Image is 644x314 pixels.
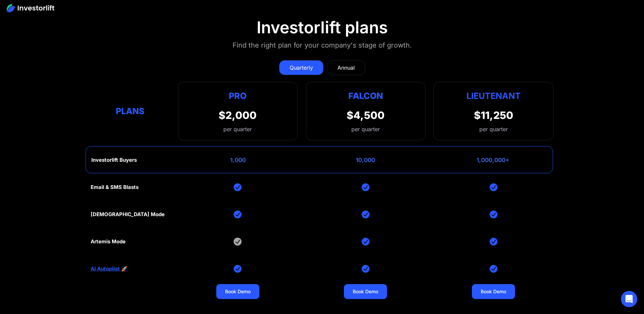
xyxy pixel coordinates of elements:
[344,284,387,299] a: Book Demo
[466,91,521,101] strong: Lieutenant
[230,157,246,163] div: 1,000
[219,109,257,121] div: $2,000
[290,64,313,72] div: Quarterly
[351,125,380,133] div: per quarter
[337,64,355,72] div: Annual
[257,18,388,37] div: Investorlift plans
[91,157,137,163] div: Investorlift Buyers
[216,284,259,299] a: Book Demo
[233,40,412,51] div: Find the right plan for your company's stage of growth.
[479,125,508,133] div: per quarter
[219,125,257,133] div: per quarter
[91,184,139,190] div: Email & SMS Blasts
[91,239,126,245] div: Artemis Mode
[91,105,170,118] div: Plans
[474,109,513,121] div: $11,250
[356,157,375,163] div: 10,000
[91,266,128,272] a: AI Autopilot 🚀
[348,89,383,102] div: Falcon
[477,157,510,163] div: 1,000,000+
[347,109,385,121] div: $4,500
[472,284,515,299] a: Book Demo
[91,211,165,217] div: [DEMOGRAPHIC_DATA] Mode
[621,291,637,307] div: Open Intercom Messenger
[219,89,257,102] div: Pro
